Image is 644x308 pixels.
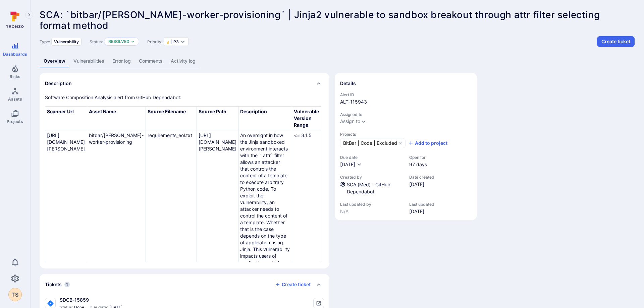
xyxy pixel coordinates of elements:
[25,11,33,19] button: Expand navigation menu
[167,39,179,44] button: P3
[340,202,402,207] span: Last updated by
[108,55,135,67] a: Error log
[40,20,109,31] span: format method
[10,74,20,79] span: Risks
[340,112,472,117] span: Assigned to
[343,140,397,146] span: BitBar | Code | Excluded
[597,36,635,47] button: Create ticket
[340,155,402,160] span: Due date
[40,274,329,295] div: Collapse
[8,288,22,301] button: TS
[51,38,82,46] div: Vulnerability
[64,282,70,287] span: 1
[275,282,311,288] button: Create ticket
[197,107,238,130] th: Source Path
[340,80,356,87] h2: Details
[69,55,108,67] a: Vulnerabilities
[340,99,472,105] span: ALT-115943
[408,140,447,146] button: Add to project
[340,175,402,180] span: Created by
[7,119,23,124] span: Projects
[45,281,62,288] h2: Tickets
[340,92,472,97] span: Alert ID
[40,73,329,94] div: Collapse description
[199,132,236,151] a: [URL][DOMAIN_NAME][PERSON_NAME]
[45,94,324,101] p: Software Composition Analysis alert from GitHub Dependabot:
[135,55,167,67] a: Comments
[340,162,355,167] span: [DATE]
[335,73,477,220] section: details card
[27,12,32,18] i: Expand navigation menu
[47,132,85,151] a: [URL][DOMAIN_NAME][PERSON_NAME]
[146,107,197,130] th: Source Filename
[147,39,162,44] span: Priority:
[45,80,72,87] h2: Description
[361,119,366,124] button: Expand dropdown
[409,202,434,207] span: Last updated
[409,155,427,160] span: Open for
[340,119,360,124] button: Assign to
[45,107,87,130] th: Scanner Url
[173,39,179,44] span: P3
[40,9,600,20] span: SCA: `bitbar/[PERSON_NAME]-worker-provisioning` | Jinja2 vulnerable to sandbox breakout through a...
[409,208,434,215] span: [DATE]
[3,52,27,57] span: Dashboards
[238,107,292,130] th: Description
[409,175,434,180] span: Date created
[40,55,635,67] div: Alert tabs
[40,39,50,44] span: Type:
[340,161,362,168] button: [DATE]
[347,182,390,194] a: SCA (Med) - GitHub Dependabot
[90,39,103,44] span: Status:
[167,55,200,67] a: Activity log
[60,297,122,303] div: SDCB-15859
[108,39,129,44] button: Resolved
[340,155,402,168] div: Due date field
[8,97,22,102] span: Assets
[409,181,434,188] span: [DATE]
[131,40,135,44] button: Expand dropdown
[409,161,427,168] span: 97 days
[340,138,406,148] a: BitBar | Code | Excluded
[340,208,402,215] span: N/A
[292,107,321,130] th: Vulnerable Version Range
[87,107,146,130] th: Asset Name
[40,55,69,67] a: Overview
[340,132,472,137] span: Projects
[180,39,185,44] button: Expand dropdown
[8,288,22,301] div: Tomasz Stelmach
